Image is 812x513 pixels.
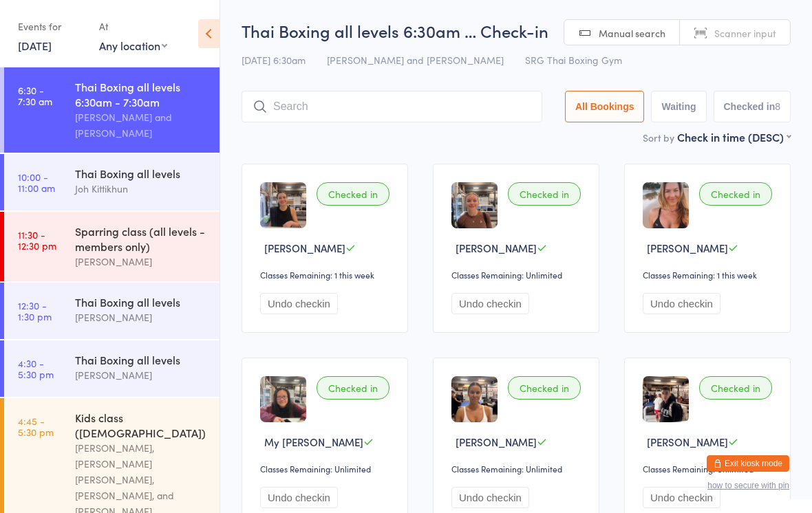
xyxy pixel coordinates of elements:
[643,487,720,508] button: Undo checkin
[451,293,529,314] button: Undo checkin
[651,91,706,122] button: Waiting
[643,131,674,144] label: Sort by
[317,376,389,400] div: Checked in
[4,340,220,397] a: 4:30 -5:30 pmThai Boxing all levels[PERSON_NAME]
[260,376,306,422] img: image1719483483.png
[714,91,791,122] button: Checked in8
[18,85,52,107] time: 6:30 - 7:30 am
[18,229,56,251] time: 11:30 - 12:30 pm
[451,182,498,228] img: image1719479946.png
[699,182,772,206] div: Checked in
[18,171,55,193] time: 10:00 - 11:00 am
[99,38,167,53] div: Any location
[18,300,52,322] time: 12:30 - 1:30 pm
[508,376,581,400] div: Checked in
[264,241,345,255] span: [PERSON_NAME]
[775,101,780,112] div: 8
[643,182,689,228] img: image1724908108.png
[75,367,208,383] div: [PERSON_NAME]
[4,212,220,281] a: 11:30 -12:30 pmSparring class (all levels - members only)[PERSON_NAME]
[647,435,728,449] span: [PERSON_NAME]
[242,53,306,67] span: [DATE] 6:30am
[599,26,665,40] span: Manual search
[4,67,220,153] a: 6:30 -7:30 amThai Boxing all levels 6:30am - 7:30am[PERSON_NAME] and [PERSON_NAME]
[317,182,389,206] div: Checked in
[699,376,772,400] div: Checked in
[75,181,208,197] div: Joh Kittikhun
[508,182,581,206] div: Checked in
[260,487,338,508] button: Undo checkin
[643,293,720,314] button: Undo checkin
[260,182,306,228] img: image1719480926.png
[643,269,776,281] div: Classes Remaining: 1 this week
[75,294,208,309] div: Thai Boxing all levels
[75,79,208,109] div: Thai Boxing all levels 6:30am - 7:30am
[18,358,54,380] time: 4:30 - 5:30 pm
[677,129,791,144] div: Check in time (DESC)
[451,463,585,474] div: Classes Remaining: Unlimited
[4,154,220,210] a: 10:00 -11:00 amThai Boxing all levelsJoh Kittikhun
[75,223,208,254] div: Sparring class (all levels - members only)
[75,254,208,270] div: [PERSON_NAME]
[242,19,791,42] h2: Thai Boxing all levels 6:30am … Check-in
[451,487,529,508] button: Undo checkin
[75,309,208,325] div: [PERSON_NAME]
[4,283,220,339] a: 12:30 -1:30 pmThai Boxing all levels[PERSON_NAME]
[707,481,789,490] button: how to secure with pin
[525,53,622,67] span: SRG Thai Boxing Gym
[451,376,498,422] img: image1746224885.png
[643,376,689,422] img: image1747438919.png
[18,38,52,53] a: [DATE]
[451,269,585,281] div: Classes Remaining: Unlimited
[242,91,542,122] input: Search
[260,463,394,474] div: Classes Remaining: Unlimited
[327,53,504,67] span: [PERSON_NAME] and [PERSON_NAME]
[75,166,208,181] div: Thai Boxing all levels
[75,352,208,367] div: Thai Boxing all levels
[456,435,537,449] span: [PERSON_NAME]
[18,15,85,38] div: Events for
[456,241,537,255] span: [PERSON_NAME]
[647,241,728,255] span: [PERSON_NAME]
[260,269,394,281] div: Classes Remaining: 1 this week
[260,293,338,314] button: Undo checkin
[18,415,54,437] time: 4:45 - 5:30 pm
[99,15,167,38] div: At
[714,26,776,40] span: Scanner input
[707,455,789,472] button: Exit kiosk mode
[75,109,208,141] div: [PERSON_NAME] and [PERSON_NAME]
[643,463,776,474] div: Classes Remaining: Unlimited
[75,410,208,440] div: Kids class ([DEMOGRAPHIC_DATA])
[565,91,645,122] button: All Bookings
[264,435,363,449] span: My [PERSON_NAME]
